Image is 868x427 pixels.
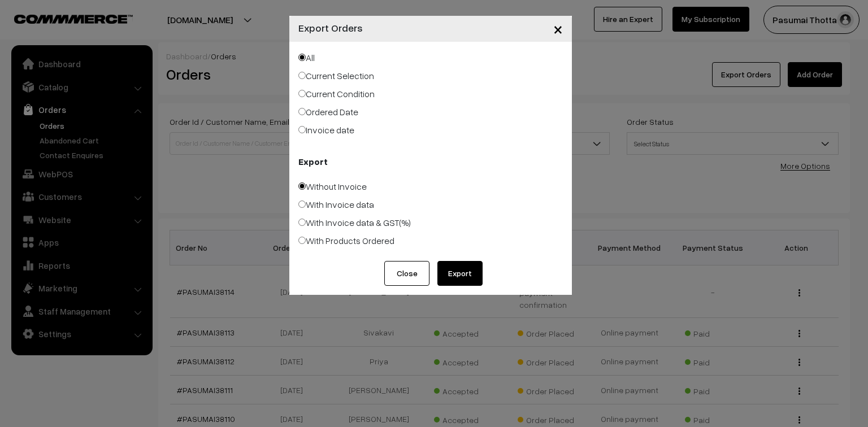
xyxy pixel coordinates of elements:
input: Current Selection [298,72,306,79]
h4: Export Orders [298,20,363,36]
label: Ordered Date [298,105,358,119]
label: Current Condition [298,87,375,101]
label: All [298,51,315,64]
input: All [298,54,306,61]
input: With Invoice data [298,201,306,208]
label: Current Selection [298,69,374,82]
input: Invoice date [298,126,306,133]
input: With Invoice data & GST(%) [298,219,306,226]
input: Without Invoice [298,182,306,190]
input: Ordered Date [298,108,306,115]
label: Invoice date [298,123,354,137]
b: Export [298,155,328,168]
button: Export [437,261,483,286]
label: With Invoice data & GST(%) [298,216,411,229]
label: Without Invoice [298,180,367,193]
button: Close [544,11,572,46]
span: × [553,18,563,39]
label: With Products Ordered [298,234,394,247]
label: With Invoice data [298,198,374,211]
input: Current Condition [298,90,306,97]
button: Close [384,261,429,286]
input: With Products Ordered [298,237,306,244]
